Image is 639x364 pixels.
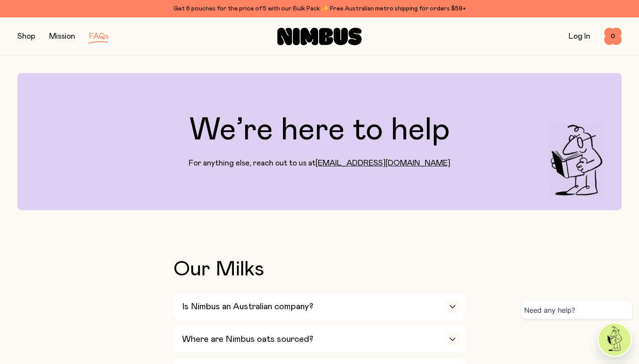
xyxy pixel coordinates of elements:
[182,301,313,312] h3: Is Nimbus an Australian company?
[521,301,632,319] div: Need any help?
[173,259,466,280] h2: Our Milks
[189,158,450,169] p: For anything else, reach out to us at
[182,334,313,344] h3: Where are Nimbus oats sourced?
[316,159,450,167] a: [EMAIL_ADDRESS][DOMAIN_NAME]
[604,28,622,45] button: 0
[599,324,631,356] img: agent
[190,115,450,146] h1: We’re here to help
[173,326,466,352] button: Where are Nimbus oats sourced?
[17,3,622,14] div: Get 6 pouches for the price of 5 with our Bulk Pack ✨ Free Australian metro shipping for orders $59+
[49,33,75,40] a: Mission
[569,33,590,40] a: Log In
[173,294,466,320] button: Is Nimbus an Australian company?
[89,33,109,40] a: FAQs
